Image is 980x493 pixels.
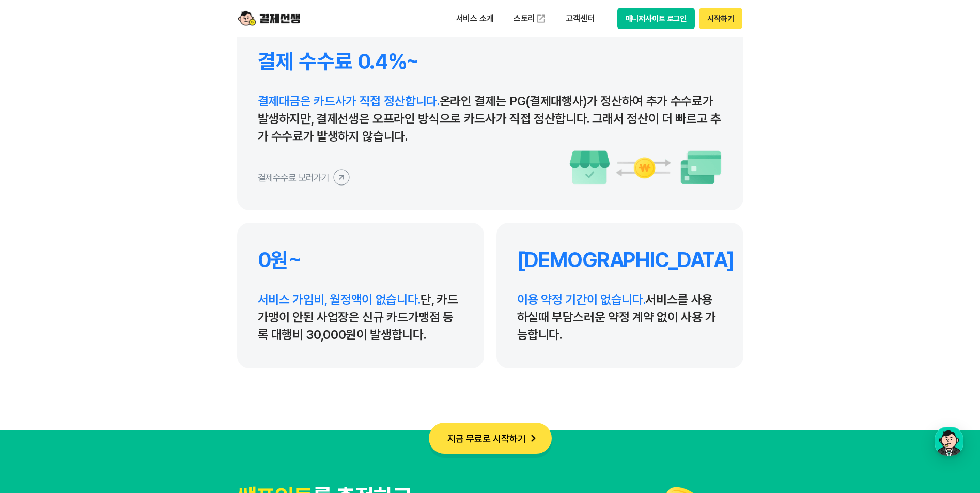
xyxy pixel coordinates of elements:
span: 서비스 가입비, 월정액이 없습니다. [258,292,421,307]
img: 수수료 이미지 [569,149,723,186]
a: 스토리 [506,8,554,29]
img: 외부 도메인 오픈 [536,13,546,24]
h4: 0원~ [258,248,463,272]
span: 설정 [160,343,172,351]
a: 설정 [133,328,198,353]
button: 지금 무료로 시작하기 [429,423,552,454]
button: 매니저사이트 로그인 [617,8,695,29]
img: 화살표 아이콘 [526,431,540,445]
img: logo [238,9,300,28]
a: 대화 [68,328,133,353]
p: 고객센터 [558,9,601,28]
button: 시작하기 [699,8,742,29]
button: 결제수수료 보러가기 [258,169,350,186]
h4: [DEMOGRAPHIC_DATA] [517,248,723,272]
span: 홈 [33,343,39,351]
h4: 결제 수수료 0.4%~ [258,49,723,74]
a: 홈 [3,328,68,353]
span: 결제대금은 카드사가 직접 정산합니다. [258,94,440,109]
p: 온라인 결제는 PG(결제대행사)가 정산하여 추가 수수료가 발생하지만, 결제선생은 오프라인 방식으로 카드사가 직접 정산합니다. 그래서 정산이 더 빠르고 추가 수수료가 발생하지 ... [258,93,723,145]
p: 서비스 소개 [449,9,501,28]
span: 대화 [95,344,107,352]
span: 이용 약정 기간이 없습니다. [517,292,646,307]
p: 서비스를 사용하실때 부담스러운 약정 계약 없이 사용 가능합니다. [517,291,723,344]
p: 단, 카드가맹이 안된 사업장은 신규 카드가맹점 등록 대행비 30,000원이 발생합니다. [258,291,463,344]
